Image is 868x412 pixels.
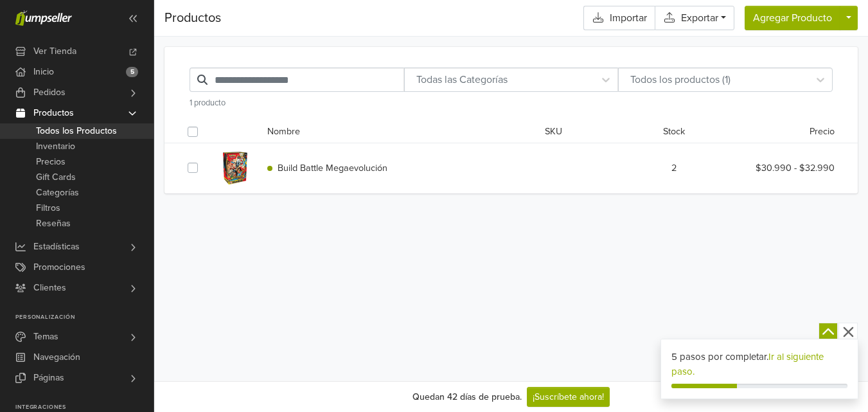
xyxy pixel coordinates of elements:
[33,41,76,62] span: Ver Tienda
[33,347,80,368] span: Navegación
[733,125,844,140] div: Precio
[190,98,226,108] span: 1 producto
[258,125,535,140] div: Nombre
[583,6,655,30] a: Importar
[36,185,79,201] span: Categorías
[527,387,610,407] a: ¡Suscríbete ahora!
[278,163,387,174] span: Build Battle Megaevolución
[36,170,76,185] span: Gift Cards
[33,278,66,298] span: Clientes
[33,368,64,388] span: Páginas
[126,67,138,77] span: 5
[36,154,66,170] span: Precios
[671,350,847,379] div: 5 pasos por completar.
[33,237,80,257] span: Estadísticas
[15,314,154,321] p: Personalización
[646,125,702,140] div: Stock
[267,163,387,174] a: Build Battle Megaevolución
[655,6,734,30] a: Exportar
[412,390,522,404] div: Quedan 42 días de prueba.
[36,201,60,216] span: Filtros
[33,327,58,347] span: Temas
[33,257,85,278] span: Promociones
[535,125,646,140] div: SKU
[36,123,117,139] span: Todos los Productos
[745,6,840,30] button: Agregar Producto
[646,161,702,175] div: 2
[36,216,71,231] span: Reseñas
[733,161,844,175] div: $30.990 - $32.990
[671,351,824,377] a: Ir al siguiente paso.
[164,8,221,28] span: Productos
[33,103,74,123] span: Productos
[36,139,75,154] span: Inventario
[188,143,835,193] div: Build Battle Megaevolución2$30.990 - $32.990
[625,72,802,87] div: Todos los productos (1)
[33,82,66,103] span: Pedidos
[15,404,154,411] p: Integraciones
[33,62,54,82] span: Inicio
